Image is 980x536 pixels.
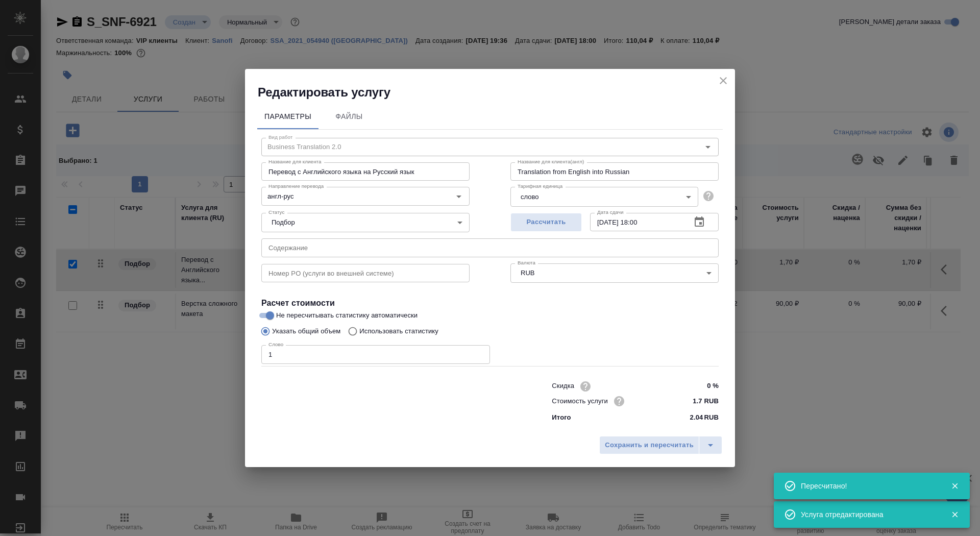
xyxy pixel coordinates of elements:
p: RUB [704,412,719,423]
h2: Редактировать услугу [258,84,735,101]
p: Указать общий объем [272,326,340,336]
p: 2.04 [690,412,703,423]
div: Пересчитано! [801,481,936,491]
p: Итого [552,412,571,423]
span: Файлы [325,110,374,123]
p: Скидка [552,381,574,391]
button: Open [452,189,466,204]
button: close [716,73,731,88]
h4: Расчет стоимости [261,297,719,309]
div: Подбор [261,213,470,232]
button: Сохранить и пересчитать [599,436,699,454]
span: Не пересчитывать статистику автоматически [276,310,418,321]
button: Закрыть [944,510,965,519]
button: Подбор [268,218,298,227]
button: RUB [518,269,537,277]
p: Стоимость услуги [552,396,608,406]
div: слово [510,187,698,206]
span: Параметры [263,110,312,123]
span: Рассчитать [516,216,576,228]
p: Использовать статистику [359,326,438,336]
span: Сохранить и пересчитать [605,440,694,451]
div: RUB [510,263,719,283]
div: split button [599,436,722,454]
div: Услуга отредактирована [801,509,936,520]
button: Закрыть [944,481,965,491]
button: Рассчитать [510,213,582,232]
input: ✎ Введи что-нибудь [680,379,719,394]
input: ✎ Введи что-нибудь [680,394,719,408]
button: слово [518,192,542,201]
